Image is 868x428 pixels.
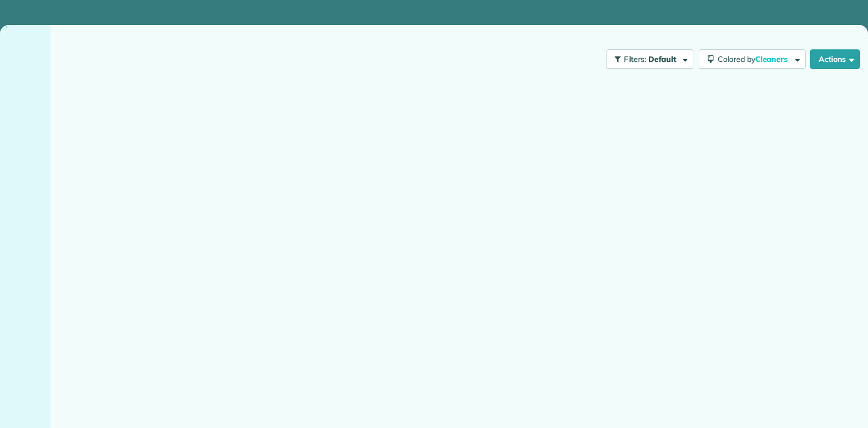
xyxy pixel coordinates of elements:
[606,49,693,69] button: Filters: Default
[624,54,647,64] span: Filters:
[755,54,790,64] span: Cleaners
[718,54,792,64] span: Colored by
[601,49,693,69] a: Filters: Default
[648,54,677,64] span: Default
[810,49,860,69] button: Actions
[699,49,806,69] button: Colored byCleaners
